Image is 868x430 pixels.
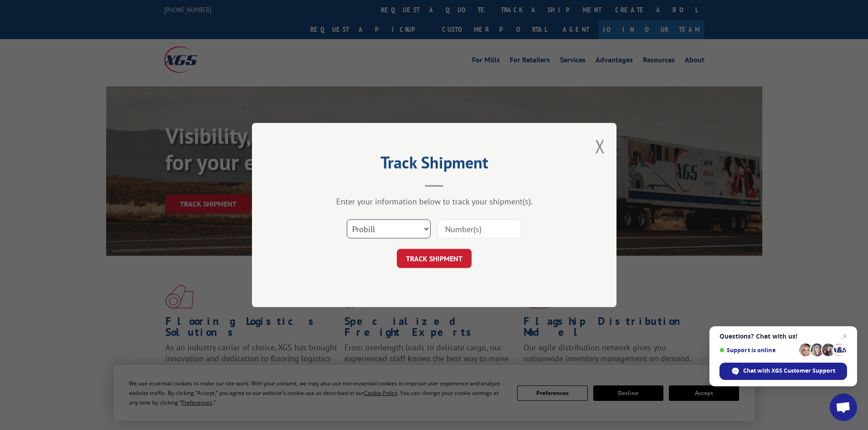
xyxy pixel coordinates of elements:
[839,331,850,342] span: Close chat
[298,156,571,173] h2: Track Shipment
[719,333,847,340] span: Questions? Chat with us!
[595,134,605,158] button: Close modal
[719,347,796,354] span: Support is online
[437,219,521,238] input: Number(s)
[719,363,847,380] div: Chat with XGS Customer Support
[743,367,835,375] span: Chat with XGS Customer Support
[830,394,857,421] div: Open chat
[397,249,472,268] button: TRACK SHIPMENT
[298,196,571,207] div: Enter your information below to track your shipment(s).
